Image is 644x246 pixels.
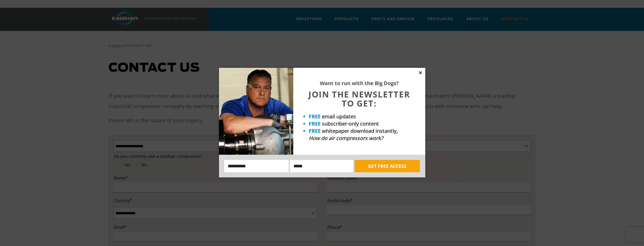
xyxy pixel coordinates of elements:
button: GET FREE ACCESS [355,160,420,172]
strong: FREE [309,120,321,127]
strong: FREE [309,127,321,134]
span: JOIN THE NEWSLETTER TO GET: [308,89,410,109]
button: Close [418,70,423,75]
input: Name: [224,160,289,172]
strong: Want to run with the Big Dogs? [320,80,399,87]
em: How do air compressors work? [309,135,383,142]
strong: FREE [309,113,321,120]
input: Email [290,160,353,172]
span: subscriber-only content [322,120,379,127]
span: whitepaper download instantly, [322,127,398,134]
span: email updates [322,113,356,120]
